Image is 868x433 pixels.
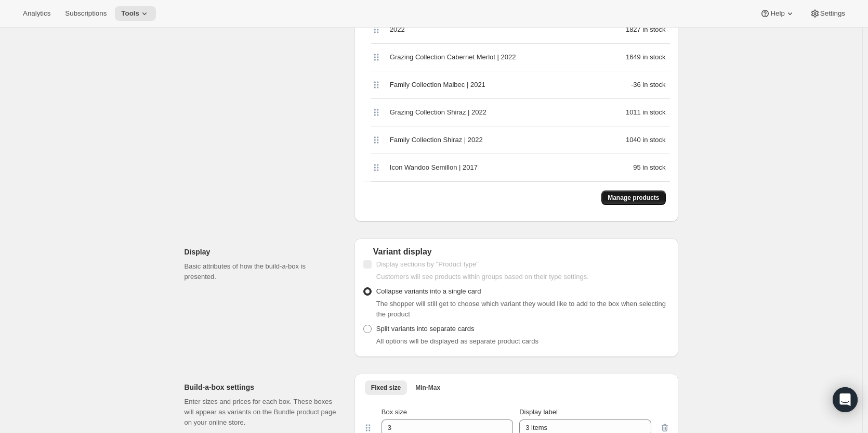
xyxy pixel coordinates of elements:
span: Min-Max [415,384,440,392]
span: Fixed size [371,384,401,392]
span: Grazing Collection Cabernet Merlot | 2022 [390,52,516,62]
button: Manage products [601,190,665,205]
span: Box size [382,408,407,416]
div: Open Intercom Messenger [833,387,858,412]
span: The shopper will still get to choose which variant they would like to add to the box when selecti... [376,300,666,318]
h2: Display [185,247,338,257]
button: Subscriptions [59,6,113,21]
p: Enter sizes and prices for each box. These boxes will appear as variants on the Bundle product pa... [185,397,338,428]
h2: Build-a-box settings [185,382,338,392]
div: 1040 in stock [532,135,669,145]
span: Split variants into separate cards [376,325,475,333]
button: Analytics [17,6,57,21]
span: Display label [519,408,558,416]
span: Analytics [23,9,50,18]
span: Display sections by "Product type" [376,260,479,268]
div: Variant display [363,247,670,257]
span: Icon Wandoo Semillon | 2017 [390,162,478,173]
div: 1649 in stock [532,52,669,62]
div: 95 in stock [532,162,669,173]
button: Help [754,6,801,21]
button: Settings [804,6,851,21]
span: Family Collection Malbec | 2021 [390,80,485,90]
span: Collapse variants into a single card [376,287,481,295]
span: Tools [121,9,139,18]
span: Help [770,9,784,18]
div: -36 in stock [532,80,669,90]
span: Settings [820,9,845,18]
p: Basic attributes of how the build-a-box is presented. [185,261,338,282]
span: All options will be displayed as separate product cards [376,337,538,345]
span: Subscriptions [65,9,107,18]
span: Manage products [608,194,659,202]
div: 1827 in stock [532,24,669,35]
span: Customers will see products within groups based on their type settings. [376,273,589,281]
span: Grazing Collection Shiraz | 2022 [390,107,486,118]
span: Family Collection Shiraz | 2022 [390,135,483,145]
div: 1011 in stock [532,107,669,118]
button: Tools [115,6,156,21]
